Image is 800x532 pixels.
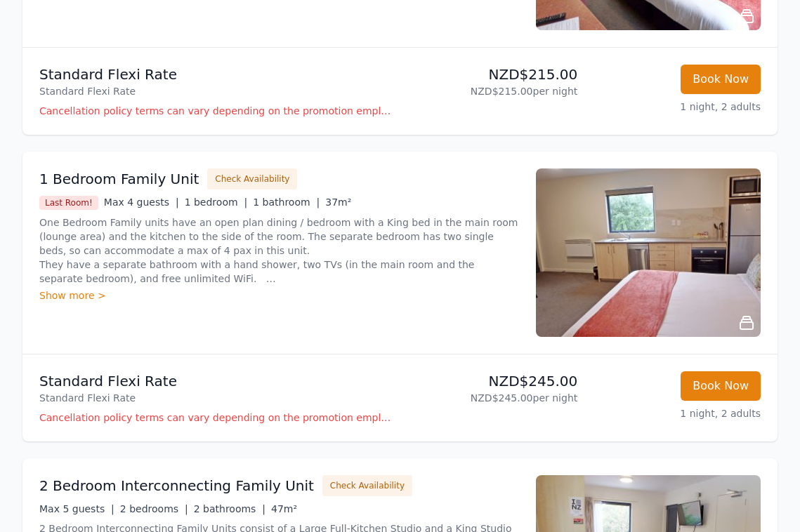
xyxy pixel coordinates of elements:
p: NZD$215.00 per night [406,84,578,98]
p: Standard Flexi Rate [39,84,395,98]
span: Max 5 guests | [39,503,114,514]
p: 1 night, 2 adults [589,406,761,420]
p: Standard Flexi Rate [39,371,395,391]
button: Check Availability [322,475,412,496]
p: Standard Flexi Rate [39,65,395,84]
p: 1 night, 2 adults [589,100,761,114]
p: Cancellation policy terms can vary depending on the promotion employed and the time of stay of th... [39,104,395,118]
button: Book Now [681,371,761,401]
p: Cancellation policy terms can vary depending on the promotion employed and the time of stay of th... [39,411,395,425]
span: Last Room! [39,196,98,210]
div: Show more > [39,288,519,302]
p: NZD$215.00 [406,65,578,84]
span: 2 bathrooms | [194,503,265,514]
button: Check Availability [207,168,297,189]
span: 1 bedroom | [185,197,248,208]
h3: 1 Bedroom Family Unit [39,169,199,189]
p: NZD$245.00 per night [406,391,578,405]
span: 1 bathroom | [253,197,320,208]
span: Max 4 guests | [104,197,179,208]
span: 47m² [271,503,297,514]
p: One Bedroom Family units have an open plan dining / bedroom with a King bed in the main room (lou... [39,215,519,286]
p: NZD$245.00 [406,371,578,391]
p: Standard Flexi Rate [39,391,395,405]
button: Book Now [681,65,761,94]
h3: 2 Bedroom Interconnecting Family Unit [39,476,314,496]
span: 2 bedrooms | [120,503,188,514]
span: 37m² [325,197,351,208]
